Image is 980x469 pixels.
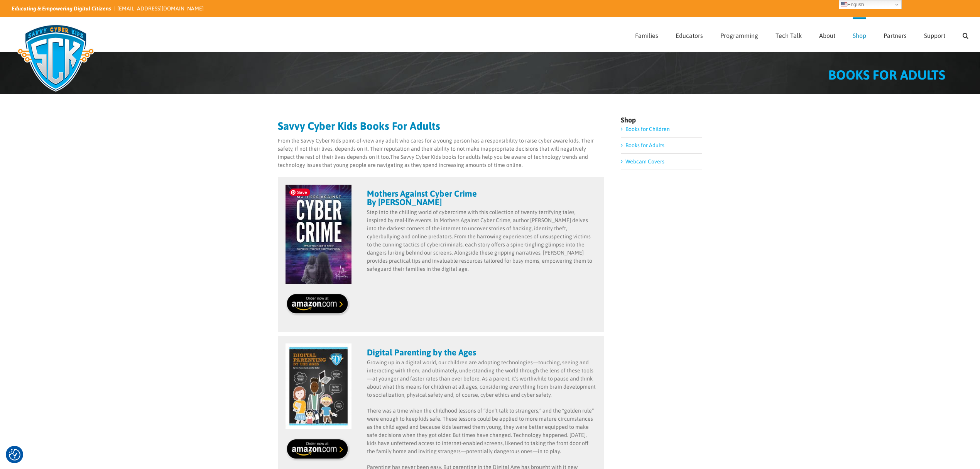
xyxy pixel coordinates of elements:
[12,5,111,12] i: Educating & Empowering Digital Citizens
[828,67,945,82] span: BOOKS FOR ADULTS
[841,2,847,8] img: en
[924,17,945,51] a: Support
[286,292,351,316] img: Order on Amazon!
[924,32,945,39] span: Support
[286,343,351,429] img: Digital Parenting by the Ages
[776,32,802,39] span: Tech Talk
[367,208,596,273] p: Step into the chilling world of cybercrime with this collection of twenty terrifying tales, inspi...
[720,32,758,39] span: Programming
[621,117,702,124] h4: Shop
[12,19,100,97] img: Savvy Cyber Kids Logo
[676,17,703,51] a: Educators
[278,154,588,168] span: The Savvy Cyber Kids books for adults help you be aware of technology trends and technology issue...
[367,347,476,357] strong: Digital Parenting by the Ages
[720,17,758,51] a: Programming
[367,407,596,455] p: There was a time when the childhood lessons of “don’t talk to strangers,” and the “golden rule” w...
[884,17,907,51] a: Partners
[117,5,204,12] a: [EMAIL_ADDRESS][DOMAIN_NAME]
[278,120,440,132] strong: Savvy Cyber Kids Books For Adults
[625,126,670,132] a: Books for Children
[278,138,594,160] span: for a young person has a responsibility to raise cyber aware kids. Their safety, if not their liv...
[819,17,835,51] a: About
[289,189,310,196] span: Save
[635,17,968,51] nav: Main Menu
[9,449,20,461] button: Consent Preferences
[625,158,664,165] a: Webcam Covers
[853,32,866,39] span: Shop
[278,138,424,144] span: From the Savvy Cyber Kids point-of-view any adult who cares
[9,449,20,461] img: Revisit consent button
[635,17,658,51] a: Families
[286,437,351,462] img: Order on Amazon!
[853,17,866,51] a: Shop
[963,17,968,51] a: Search
[625,142,664,148] a: Books for Adults
[347,154,390,160] span: depends on it too.
[819,32,835,39] span: About
[884,32,907,39] span: Partners
[776,17,802,51] a: Tech Talk
[367,189,477,207] strong: Mothers Against Cyber Crime By [PERSON_NAME]
[367,359,596,399] p: Growing up in a digital world, our children are adopting technologies—touching, seeing and intera...
[635,32,658,39] span: Families
[676,32,703,39] span: Educators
